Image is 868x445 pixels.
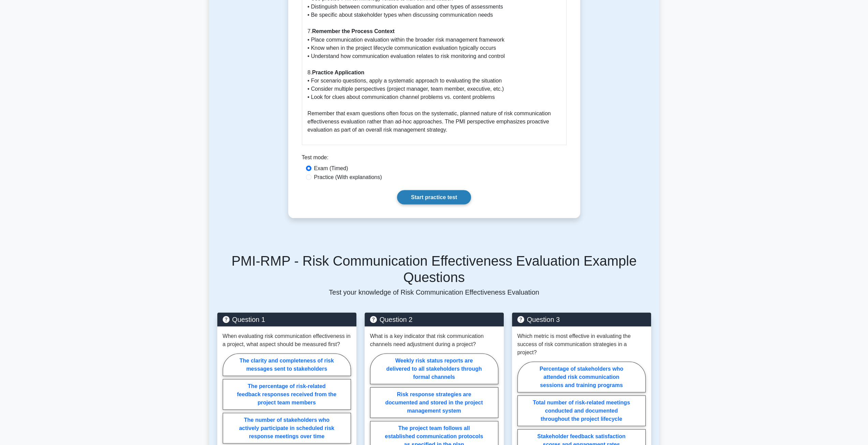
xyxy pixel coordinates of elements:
[370,387,498,418] label: Risk response strategies are documented and stored in the project management system
[370,332,498,348] p: What is a key indicator that risk communication channels need adjustment during a project?
[223,379,351,410] label: The percentage of risk-related feedback responses received from the project team members
[302,153,567,164] div: Test mode:
[217,252,651,285] h5: PMI-RMP - Risk Communication Effectiveness Evaluation Example Questions
[517,332,646,356] p: Which metric is most effective in evaluating the success of risk communication strategies in a pr...
[517,395,646,426] label: Total number of risk-related meetings conducted and documented throughout the project lifecycle
[314,164,348,172] label: Exam (Timed)
[517,315,646,323] h5: Question 3
[223,332,351,348] p: When evaluating risk communication effectiveness in a project, what aspect should be measured first?
[217,288,651,296] p: Test your knowledge of Risk Communication Effectiveness Evaluation
[370,315,498,323] h5: Question 2
[397,190,471,204] a: Start practice test
[312,28,395,34] b: Remember the Process Context
[312,69,364,75] b: Practice Application
[223,413,351,443] label: The number of stakeholders who actively participate in scheduled risk response meetings over time
[223,315,351,323] h5: Question 1
[370,353,498,384] label: Weekly risk status reports are delivered to all stakeholders through formal channels
[314,173,382,181] label: Practice (With explanations)
[517,361,646,392] label: Percentage of stakeholders who attended risk communication sessions and training programs
[223,353,351,376] label: The clarity and completeness of risk messages sent to stakeholders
